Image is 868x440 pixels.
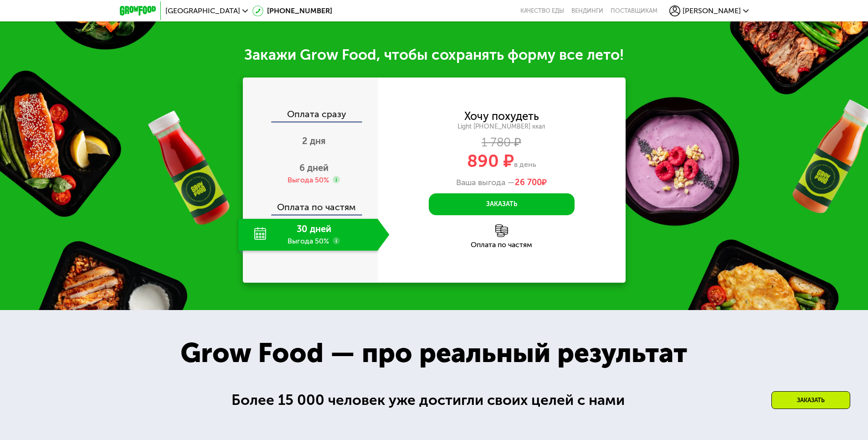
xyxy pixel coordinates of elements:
[571,7,603,15] a: Вендинги
[520,7,564,15] a: Качество еды
[378,138,626,148] div: 1 780 ₽
[165,7,240,15] span: [GEOGRAPHIC_DATA]
[495,224,508,237] img: l6xcnZfty9opOoJh.png
[611,7,657,15] div: поставщикам
[464,111,539,121] div: Хочу похудеть
[515,177,542,187] span: 26 700
[244,109,378,121] div: Оплата сразу
[378,178,626,188] div: Ваша выгода —
[683,7,741,15] span: [PERSON_NAME]
[288,175,329,185] div: Выгода 50%
[378,123,626,131] div: Light [PHONE_NUMBER] ккал
[244,193,378,214] div: Оплата по частям
[771,391,850,409] div: Заказать
[160,332,707,373] div: Grow Food — про реальный результат
[378,241,626,248] div: Оплата по частям
[231,389,637,411] div: Более 15 000 человек уже достигли своих целей с нами
[514,160,536,169] span: в день
[302,135,326,146] span: 2 дня
[515,178,547,188] span: ₽
[299,162,329,173] span: 6 дней
[429,193,575,215] button: Заказать
[252,5,332,16] a: [PHONE_NUMBER]
[467,150,514,171] span: 890 ₽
